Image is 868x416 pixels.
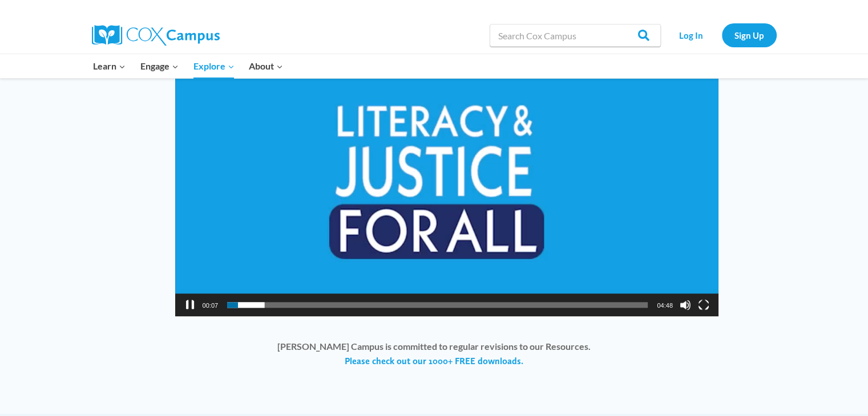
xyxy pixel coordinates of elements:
a: Please check out our 1000+ FREE downloads. [345,355,523,368]
a: Log In [667,23,716,47]
button: Child menu of About [241,54,290,78]
nav: Primary Navigation [86,54,290,78]
button: Mute [680,299,691,311]
p: [PERSON_NAME] Campus is committed to regular revisions to our Resources. [23,339,845,368]
span: 04:48 [657,302,673,309]
a: Sign Up [722,23,777,47]
button: Fullscreen [698,299,709,311]
button: Child menu of Engage [133,54,186,78]
button: Child menu of Explore [186,54,242,78]
button: Child menu of Learn [86,54,134,78]
span: 00:07 [203,302,219,309]
div: Video Player [175,11,718,316]
img: Cox Campus [92,25,220,46]
input: Search Cox Campus [490,24,661,47]
button: Pause [184,299,196,311]
nav: Secondary Navigation [667,23,777,47]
